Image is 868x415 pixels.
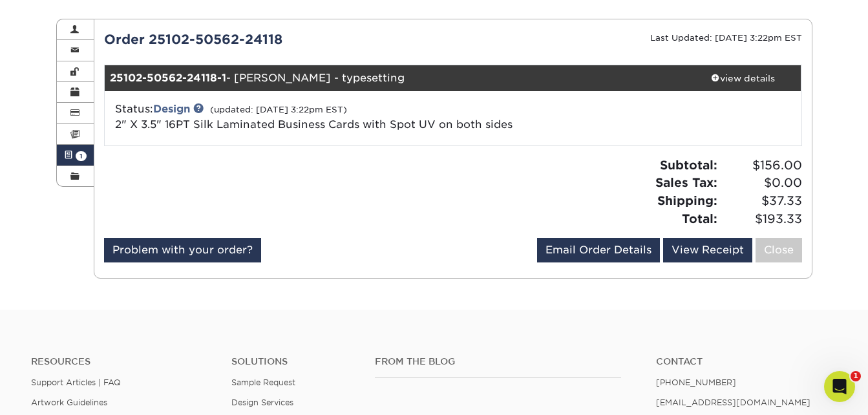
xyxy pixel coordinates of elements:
a: View Receipt [663,238,752,262]
a: Problem with your order? [104,238,261,262]
h4: Resources [31,356,212,367]
strong: 25102-50562-24118-1 [110,72,226,84]
small: (updated: [DATE] 3:22pm EST) [210,105,347,114]
a: Design Services [231,398,293,407]
div: - [PERSON_NAME] - typesetting [105,65,685,91]
span: 1 [851,371,861,381]
a: [PHONE_NUMBER] [656,378,736,387]
iframe: Intercom live chat [824,371,855,402]
div: Order 25102-50562-24118 [94,30,453,49]
a: Design [153,103,190,115]
strong: Sales Tax: [655,175,717,189]
a: Email Order Details [537,238,660,262]
span: $0.00 [721,174,802,192]
h4: From the Blog [375,356,621,367]
span: $156.00 [721,156,802,175]
small: Last Updated: [DATE] 3:22pm EST [650,33,802,43]
span: $193.33 [721,210,802,228]
a: Sample Request [231,378,295,387]
a: 1 [57,145,94,165]
span: 1 [76,151,87,161]
span: 2" X 3.5" 16PT Silk Laminated Business Cards with Spot UV on both sides [115,118,513,131]
strong: Total: [682,211,717,226]
a: view details [685,65,801,91]
a: Close [756,238,802,262]
a: [EMAIL_ADDRESS][DOMAIN_NAME] [656,398,810,407]
div: Status: [105,101,569,133]
span: $37.33 [721,192,802,210]
strong: Subtotal: [660,158,717,172]
div: view details [685,72,801,85]
a: Contact [656,356,837,367]
strong: Shipping: [657,193,717,207]
h4: Solutions [231,356,355,367]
